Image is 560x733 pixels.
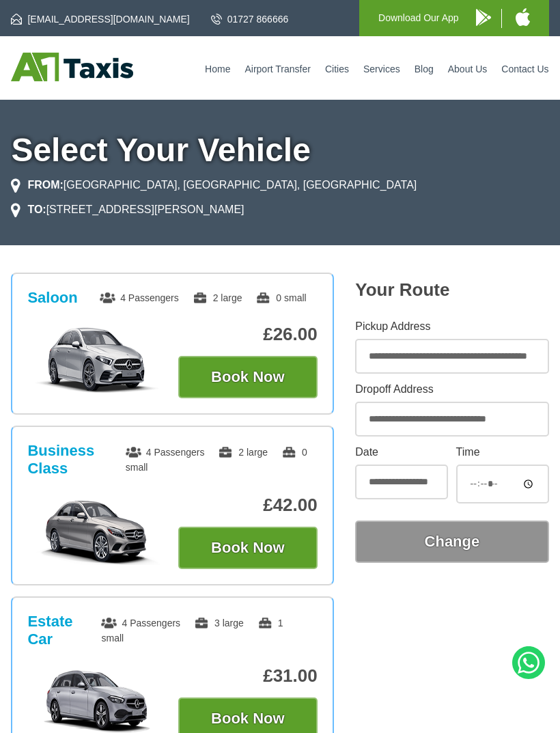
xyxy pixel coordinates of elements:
[211,12,289,26] a: 01727 866666
[476,9,491,26] img: A1 Taxis Android App
[178,356,318,398] button: Book Now
[355,384,548,395] label: Dropoff Address
[27,326,167,394] img: Saloon
[244,64,310,74] a: Airport Transfer
[178,495,318,516] p: £42.00
[178,324,318,345] p: £26.00
[501,64,548,74] a: Contact Us
[126,447,307,473] span: 0 small
[355,447,448,458] label: Date
[27,442,125,478] h3: Business Class
[448,64,488,74] a: About Us
[516,8,530,26] img: A1 Taxis iPhone App
[325,64,349,74] a: Cities
[27,289,77,307] h3: Saloon
[11,202,244,218] li: [STREET_ADDRESS][PERSON_NAME]
[101,618,180,628] span: 4 Passengers
[126,447,205,458] span: 4 Passengers
[100,292,179,303] span: 4 Passengers
[27,497,167,565] img: Business Class
[378,10,459,27] p: Download Our App
[178,527,318,569] button: Book Now
[456,447,549,458] label: Time
[218,447,268,458] span: 2 large
[255,292,306,303] span: 0 small
[363,64,400,74] a: Services
[205,64,230,74] a: Home
[11,177,417,193] li: [GEOGRAPHIC_DATA], [GEOGRAPHIC_DATA], [GEOGRAPHIC_DATA]
[11,12,189,26] a: [EMAIL_ADDRESS][DOMAIN_NAME]
[27,613,101,648] h3: Estate Car
[27,204,46,215] strong: TO:
[11,134,548,167] h1: Select Your Vehicle
[193,292,242,303] span: 2 large
[355,321,548,332] label: Pickup Address
[11,53,133,81] img: A1 Taxis St Albans LTD
[27,179,63,191] strong: FROM:
[355,279,548,301] h2: Your Route
[194,618,244,628] span: 3 large
[355,521,548,563] button: Change
[415,64,434,74] a: Blog
[178,665,318,687] p: £31.00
